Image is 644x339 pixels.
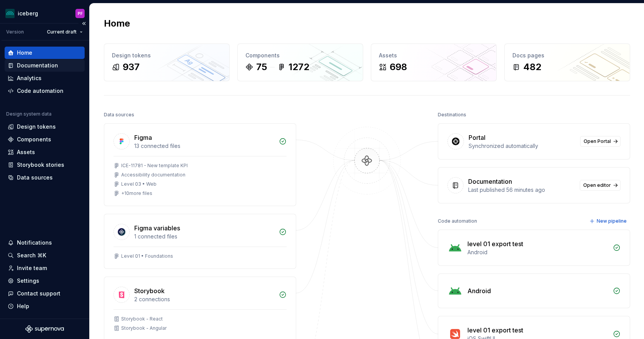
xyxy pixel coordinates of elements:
div: 75 [256,61,267,73]
div: Android [467,248,608,256]
button: Contact support [5,287,85,300]
div: Notifications [17,239,52,247]
div: Figma [134,133,152,142]
div: Storybook - Angular [121,325,167,331]
div: level 01 export test [467,326,523,335]
div: Code automation [438,216,477,227]
div: Docs pages [512,52,622,59]
div: Invite team [17,264,47,272]
div: level 01 export test [467,239,523,248]
a: Design tokens937 [104,44,230,81]
div: Destinations [438,109,466,120]
div: 1272 [289,61,309,73]
div: Settings [17,277,39,285]
div: Design tokens [17,123,56,131]
button: Search ⌘K [5,249,85,262]
div: Data sources [104,109,134,120]
div: Analytics [17,74,42,82]
div: Documentation [17,62,58,69]
a: Figma variables1 connected filesLevel 01 • Foundations [104,214,296,269]
div: 482 [523,61,541,73]
a: Components [5,133,85,146]
button: Notifications [5,237,85,249]
div: Synchronized automatically [469,142,576,150]
div: PF [78,10,83,17]
div: + 10 more files [121,190,152,196]
button: Current draft [43,27,86,37]
div: Storybook stories [17,161,64,169]
a: Open editor [580,180,621,191]
div: Last published 56 minutes ago [468,186,575,194]
div: Data sources [17,174,53,181]
div: 13 connected files [134,142,274,150]
div: 698 [390,61,407,73]
a: Analytics [5,72,85,84]
span: Open editor [583,182,611,188]
div: 2 connections [134,295,274,303]
span: Open Portal [584,138,611,144]
a: Docs pages482 [504,44,630,81]
div: Level 01 • Foundations [121,253,173,259]
a: Storybook stories [5,159,85,171]
a: Home [5,47,85,59]
div: Storybook - React [121,316,163,322]
button: New pipeline [587,216,630,227]
a: Assets [5,146,85,158]
div: Accessibility documentation [121,172,185,178]
button: icebergPF [2,5,88,22]
div: Home [17,49,32,57]
div: Level 03 • Web [121,181,157,187]
div: Portal [469,133,486,142]
div: Assets [379,52,489,59]
div: Storybook [134,286,165,295]
div: Assets [17,148,35,156]
div: 1 connected files [134,233,274,240]
button: Collapse sidebar [78,18,89,29]
div: Components [245,52,355,59]
div: Search ⌘K [17,252,46,259]
div: Help [17,302,29,310]
img: 418c6d47-6da6-4103-8b13-b5999f8989a1.png [5,9,15,18]
a: Documentation [5,59,85,72]
div: 937 [123,61,140,73]
a: Assets698 [371,44,497,81]
a: Open Portal [580,136,621,147]
div: Design system data [6,111,52,117]
h2: Home [104,17,130,30]
div: iceberg [18,10,38,17]
a: Figma13 connected filesICE-11781 - New template KPIAccessibility documentationLevel 03 • Web+10mo... [104,123,296,206]
div: Android [467,286,491,295]
a: Data sources [5,171,85,184]
svg: Supernova Logo [25,325,64,333]
a: Code automation [5,85,85,97]
a: Invite team [5,262,85,274]
a: Design tokens [5,121,85,133]
div: Design tokens [112,52,222,59]
div: Components [17,136,51,143]
span: Current draft [47,29,77,35]
div: ICE-11781 - New template KPI [121,163,188,169]
div: Code automation [17,87,63,95]
div: Contact support [17,290,60,297]
span: New pipeline [597,218,627,224]
button: Help [5,300,85,312]
div: Documentation [468,177,512,186]
div: Figma variables [134,223,180,233]
div: Version [6,29,24,35]
a: Settings [5,275,85,287]
a: Components751272 [237,44,363,81]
